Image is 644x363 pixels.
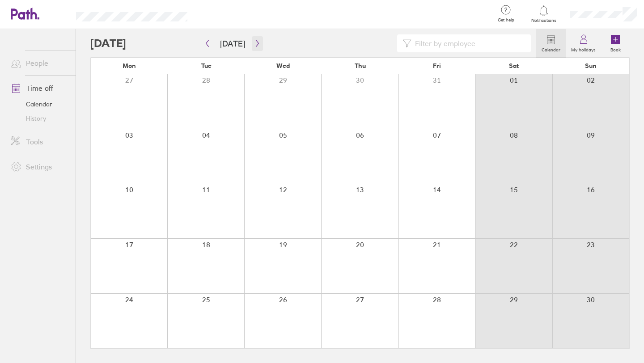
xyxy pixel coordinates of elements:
span: Fri [433,62,441,69]
a: Calendar [536,29,566,58]
span: Wed [276,62,290,69]
a: Settings [4,158,76,176]
a: Book [601,29,630,58]
button: [DATE] [213,36,252,51]
a: Notifications [530,4,559,23]
span: Notifications [530,18,559,23]
label: My holidays [566,45,601,53]
span: Tue [201,62,212,69]
a: Tools [4,133,76,151]
span: Mon [123,62,136,69]
a: Calendar [4,97,76,111]
label: Calendar [536,45,566,53]
a: People [4,54,76,72]
span: Thu [355,62,366,69]
a: History [4,111,76,126]
a: Time off [4,79,76,97]
span: Sun [585,62,597,69]
input: Filter by employee [411,35,525,52]
span: Get help [491,17,521,23]
label: Book [605,45,626,53]
span: Sat [509,62,519,69]
a: My holidays [566,29,601,58]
